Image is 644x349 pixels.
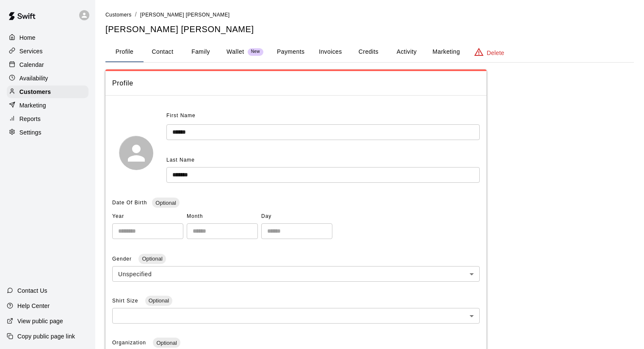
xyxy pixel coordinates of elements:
[227,47,244,56] p: Wallet
[112,298,140,304] span: Shirt Size
[166,157,195,163] span: Last Name
[17,286,47,295] p: Contact Us
[7,126,88,139] a: Settings
[112,200,147,206] span: Date Of Birth
[7,72,88,85] a: Availability
[7,99,88,112] a: Marketing
[105,42,634,62] div: basic tabs example
[105,24,634,35] h5: [PERSON_NAME] [PERSON_NAME]
[19,115,41,123] p: Reports
[182,42,220,62] button: Family
[19,128,41,137] p: Settings
[153,340,180,346] span: Optional
[138,256,166,262] span: Optional
[144,42,182,62] button: Contact
[19,47,43,55] p: Services
[19,60,44,69] p: Calendar
[17,332,75,341] p: Copy public page link
[166,109,196,123] span: First Name
[261,210,332,223] span: Day
[426,42,467,62] button: Marketing
[105,42,144,62] button: Profile
[145,297,172,304] span: Optional
[112,340,148,346] span: Organization
[7,85,88,98] a: Customers
[19,101,46,110] p: Marketing
[105,10,634,19] nav: breadcrumb
[7,58,88,71] a: Calendar
[17,302,50,310] p: Help Center
[7,113,88,125] a: Reports
[105,11,132,18] a: Customers
[112,210,183,223] span: Year
[7,31,88,44] a: Home
[152,200,179,206] span: Optional
[112,266,480,282] div: Unspecified
[140,12,230,18] span: [PERSON_NAME] [PERSON_NAME]
[19,74,48,82] p: Availability
[248,49,263,55] span: New
[17,317,63,325] p: View public page
[112,256,133,262] span: Gender
[349,42,387,62] button: Credits
[19,88,51,96] p: Customers
[19,33,36,42] p: Home
[387,42,426,62] button: Activity
[487,49,504,57] p: Delete
[112,78,480,89] span: Profile
[270,42,311,62] button: Payments
[105,12,132,18] span: Customers
[311,42,349,62] button: Invoices
[187,210,258,223] span: Month
[135,10,137,19] li: /
[7,45,88,58] a: Services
